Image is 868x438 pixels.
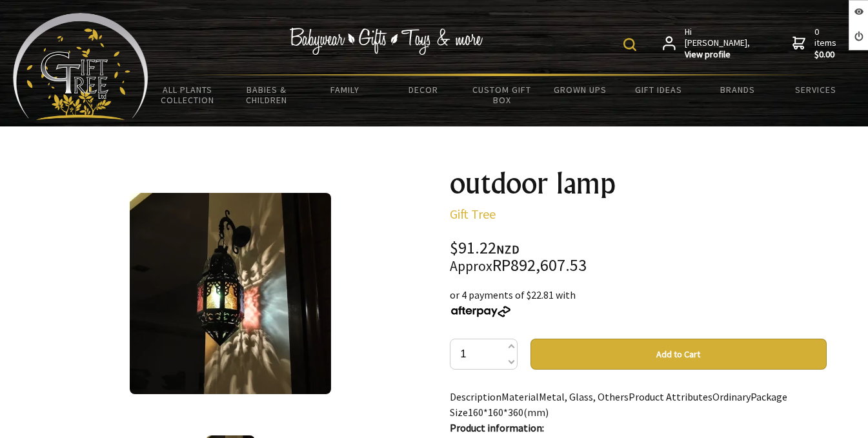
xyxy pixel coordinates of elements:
[450,306,512,317] img: Afterpay
[130,193,331,394] img: outdoor lamp
[450,206,496,222] a: Gift Tree
[227,76,306,114] a: Babies & Children
[530,339,827,370] button: Add to Cart
[685,49,751,61] strong: View profile
[450,240,827,274] div: $91.22 RP892,607.53
[450,257,492,275] small: Approx
[814,26,839,61] span: 0 items
[289,28,483,55] img: Babywear - Gifts - Toys & more
[496,242,520,257] span: NZD
[776,76,855,103] a: Services
[620,76,698,103] a: Gift Ideas
[663,26,751,61] a: Hi [PERSON_NAME],View profile
[450,421,544,434] strong: Product information:
[814,49,839,61] strong: $0.00
[450,287,827,318] div: or 4 payments of $22.81 with
[685,26,751,61] span: Hi [PERSON_NAME],
[384,76,463,103] a: Decor
[13,13,148,120] img: Babyware - Gifts - Toys and more...
[541,76,620,103] a: Grown Ups
[698,76,777,103] a: Brands
[463,76,541,114] a: Custom Gift Box
[305,76,384,103] a: Family
[623,38,636,51] img: product search
[792,26,839,61] a: 0 items$0.00
[148,76,227,114] a: All Plants Collection
[450,168,827,199] h1: outdoor lamp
